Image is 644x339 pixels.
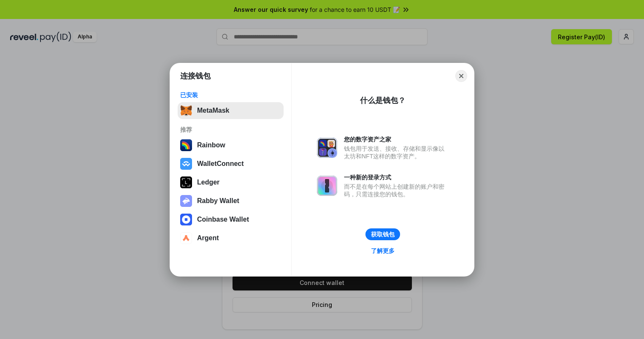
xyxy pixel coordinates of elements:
img: svg+xml,%3Csvg%20fill%3D%22none%22%20height%3D%2233%22%20viewBox%3D%220%200%2035%2033%22%20width%... [180,105,192,117]
button: 获取钱包 [365,228,400,240]
div: 获取钱包 [371,231,395,238]
img: svg+xml,%3Csvg%20xmlns%3D%22http%3A%2F%2Fwww.w3.org%2F2000%2Fsvg%22%20fill%3D%22none%22%20viewBox... [180,195,192,207]
div: 已安装 [180,91,281,99]
a: 了解更多 [366,245,400,256]
div: Rabby Wallet [197,197,239,205]
img: svg+xml,%3Csvg%20xmlns%3D%22http%3A%2F%2Fwww.w3.org%2F2000%2Fsvg%22%20fill%3D%22none%22%20viewBox... [317,176,337,196]
img: svg+xml,%3Csvg%20width%3D%2228%22%20height%3D%2228%22%20viewBox%3D%220%200%2028%2028%22%20fill%3D... [180,214,192,225]
button: WalletConnect [178,155,284,172]
div: Argent [197,234,219,242]
img: svg+xml,%3Csvg%20xmlns%3D%22http%3A%2F%2Fwww.w3.org%2F2000%2Fsvg%22%20width%3D%2228%22%20height%3... [180,176,192,188]
div: 钱包用于发送、接收、存储和显示像以太坊和NFT这样的数字资产。 [344,145,449,160]
div: Ledger [197,179,219,186]
div: 一种新的登录方式 [344,174,449,181]
button: Close [455,70,467,82]
img: svg+xml,%3Csvg%20width%3D%2228%22%20height%3D%2228%22%20viewBox%3D%220%200%2028%2028%22%20fill%3D... [180,232,192,244]
img: svg+xml,%3Csvg%20xmlns%3D%22http%3A%2F%2Fwww.w3.org%2F2000%2Fsvg%22%20fill%3D%22none%22%20viewBox... [317,138,337,158]
div: 您的数字资产之家 [344,136,449,143]
div: 推荐 [180,126,281,133]
button: MetaMask [178,102,284,119]
div: 而不是在每个网站上创建新的账户和密码，只需连接您的钱包。 [344,183,449,198]
button: Rabby Wallet [178,193,284,209]
div: Coinbase Wallet [197,216,249,223]
div: Rainbow [197,141,225,149]
img: svg+xml,%3Csvg%20width%3D%2228%22%20height%3D%2228%22%20viewBox%3D%220%200%2028%2028%22%20fill%3D... [180,158,192,170]
div: WalletConnect [197,160,244,168]
h1: 连接钱包 [180,71,211,81]
img: svg+xml,%3Csvg%20width%3D%22120%22%20height%3D%22120%22%20viewBox%3D%220%200%20120%20120%22%20fil... [180,139,192,151]
div: 什么是钱包？ [360,95,406,106]
div: MetaMask [197,107,229,114]
button: Argent [178,230,284,247]
button: Rainbow [178,137,284,154]
button: Ledger [178,174,284,191]
button: Coinbase Wallet [178,211,284,228]
div: 了解更多 [371,247,395,255]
